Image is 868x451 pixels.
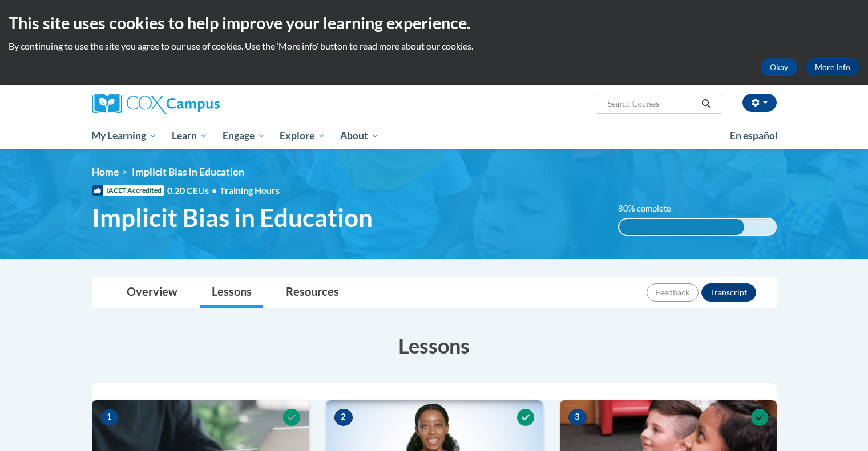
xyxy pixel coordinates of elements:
div: 80% complete [619,219,744,235]
span: 1 [100,409,119,426]
span: Implicit Bias in Education [92,202,373,233]
span: Implicit Bias in Education [132,166,244,178]
span: 0.20 CEUs [167,184,220,197]
a: More Info [806,58,859,76]
h2: This site uses cookies to help improve your learning experience. [9,11,859,34]
a: Explore [272,123,333,149]
img: Cox Campus [92,94,220,114]
span: Training Hours [220,185,280,196]
button: Okay [761,58,797,76]
a: Lessons [200,278,263,308]
a: Overview [115,278,189,308]
span: My Learning [91,129,157,143]
button: Search [697,97,714,111]
input: Search Courses [606,97,697,111]
a: Learn [164,123,215,149]
a: My Learning [84,123,165,149]
a: Cox Campus [92,94,309,114]
span: IACET Accredited [92,185,164,196]
button: Account Settings [742,94,777,112]
a: Home [92,166,119,178]
a: En español [722,124,785,148]
div: Main menu [75,123,794,149]
a: Engage [215,123,273,149]
p: By continuing to use the site you agree to our use of cookies. Use the ‘More info’ button to read... [9,40,859,52]
h3: Lessons [92,331,777,360]
span: 3 [568,409,587,426]
label: 80% complete [618,202,684,215]
span: Engage [223,129,265,143]
a: Resources [274,278,350,308]
span: Learn [172,129,208,143]
a: About [333,123,386,149]
span: Explore [280,129,325,143]
button: Transcript [701,283,756,302]
button: Feedback [647,283,699,302]
span: About [340,129,379,143]
span: • [212,185,217,196]
span: 2 [334,409,353,426]
span: En español [730,129,778,141]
